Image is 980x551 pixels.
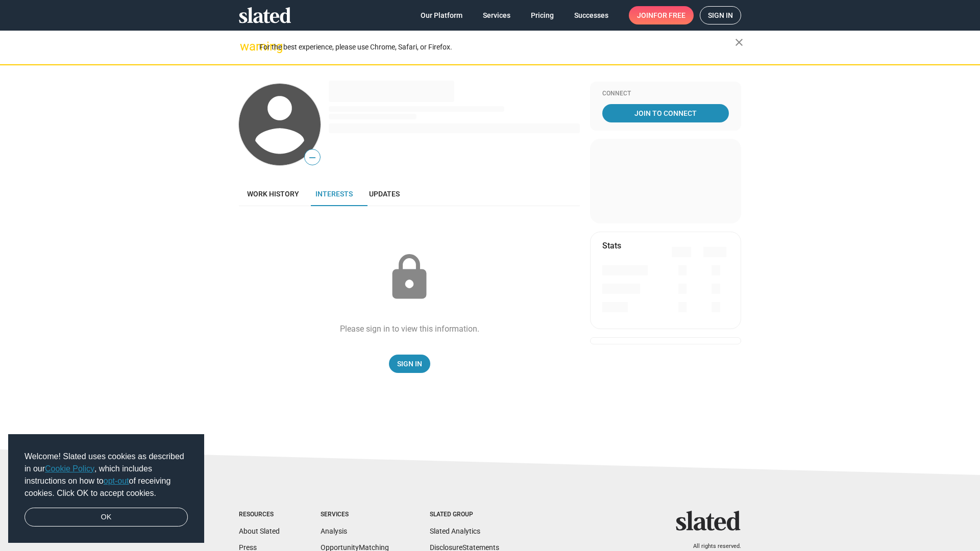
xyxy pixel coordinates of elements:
div: For the best experience, please use Chrome, Safari, or Firefox. [259,40,735,54]
span: Services [483,6,510,24]
div: Please sign in to view this information. [340,323,479,334]
a: dismiss cookie message [24,508,188,527]
span: Our Platform [421,6,462,24]
span: for free [653,6,685,24]
span: Updates [369,190,400,198]
a: Work history [239,182,307,206]
div: Connect [602,90,729,98]
mat-icon: lock [384,252,435,303]
a: Joinfor free [629,6,694,24]
a: Sign in [700,6,741,24]
a: Services [475,6,519,24]
div: Slated Group [430,511,499,519]
mat-icon: warning [240,40,252,53]
span: — [305,151,320,164]
span: Sign In [397,355,422,373]
a: Successes [566,6,617,24]
span: Join To Connect [604,104,727,122]
a: Updates [361,182,408,206]
a: Interests [307,182,361,206]
span: Join [637,6,685,24]
div: Services [321,511,389,519]
span: Interests [315,190,353,198]
a: About Slated [239,527,280,535]
span: Work history [247,190,299,198]
div: Resources [239,511,280,519]
span: Pricing [531,6,554,24]
a: Join To Connect [602,104,729,122]
mat-card-title: Stats [602,240,621,251]
div: cookieconsent [8,434,204,543]
span: Sign in [708,7,733,24]
a: Sign In [389,355,430,373]
a: Slated Analytics [430,527,480,535]
span: Successes [574,6,608,24]
a: Cookie Policy [45,464,94,473]
a: Our Platform [412,6,471,24]
a: Pricing [523,6,562,24]
mat-icon: close [733,36,745,48]
a: Analysis [321,527,347,535]
a: opt-out [104,477,129,485]
span: Welcome! Slated uses cookies as described in our , which includes instructions on how to of recei... [24,450,188,499]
